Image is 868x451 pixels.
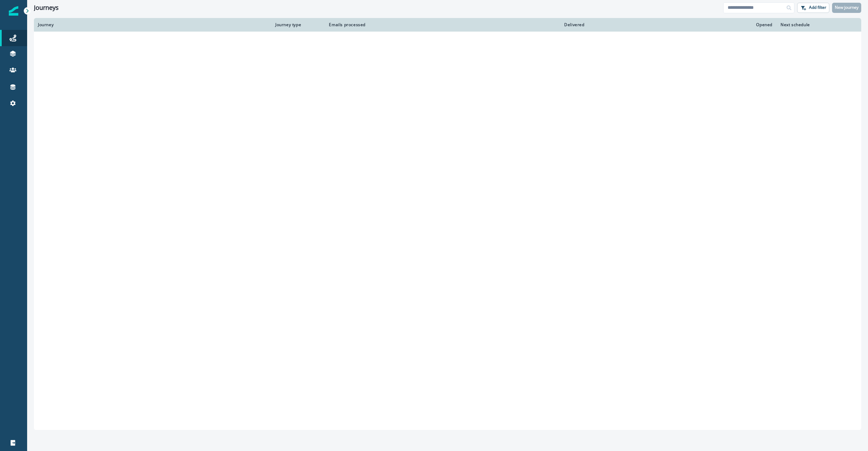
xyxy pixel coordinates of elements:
div: Opened [593,22,772,28]
div: Journey type [275,22,318,28]
div: Next schedule [781,22,840,28]
button: Add filter [797,3,829,13]
h1: Journeys [34,4,59,12]
p: Add filter [809,5,826,10]
div: Delivered [374,22,585,28]
button: New journey [832,3,861,13]
div: Emails processed [326,22,366,28]
div: Journey [38,22,267,28]
p: New journey [835,5,859,10]
img: Inflection [9,6,18,16]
